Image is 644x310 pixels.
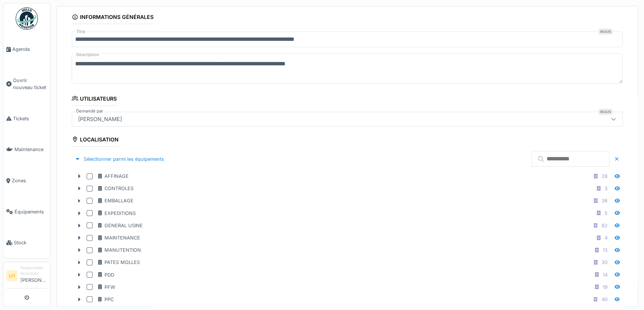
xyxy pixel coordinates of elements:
[97,210,136,217] div: EXPEDITIONS
[602,173,608,180] div: 28
[3,196,50,228] a: Équipements
[15,208,47,215] span: Équipements
[3,134,50,165] a: Maintenance
[605,234,608,241] div: 4
[602,296,608,303] div: 40
[16,7,38,30] img: Badge_color-CXgf-gQk.svg
[20,265,47,277] div: Responsable technicien
[97,271,114,278] div: PDD
[72,93,117,106] div: Utilisateurs
[13,77,47,91] span: Ouvrir nouveau ticket
[603,247,608,254] div: 13
[3,227,50,258] a: Stock
[97,247,141,254] div: MANUTENTION
[6,265,47,288] a: LH Responsable technicien[PERSON_NAME]
[13,115,47,122] span: Tickets
[97,296,114,303] div: PPC
[75,108,104,114] label: Demandé par
[97,173,129,180] div: AFFINAGE
[6,270,17,281] li: LH
[603,284,608,291] div: 19
[97,197,133,204] div: EMBALLAGE
[602,222,608,229] div: 82
[602,197,608,204] div: 36
[97,284,115,291] div: PFW
[72,12,154,24] div: Informations générales
[72,134,119,147] div: Localisation
[3,34,50,65] a: Agenda
[97,185,133,192] div: CONTROLES
[14,239,47,246] span: Stock
[12,46,47,53] span: Agenda
[75,50,101,59] label: Description
[72,154,167,164] div: Sélectionner parmi les équipements
[605,185,608,192] div: 3
[602,259,608,266] div: 30
[599,29,612,35] div: Requis
[12,177,47,184] span: Zones
[97,234,140,241] div: MAINTENANCE
[3,65,50,103] a: Ouvrir nouveau ticket
[605,210,608,217] div: 5
[20,265,47,287] li: [PERSON_NAME]
[75,115,125,123] div: [PERSON_NAME]
[97,222,143,229] div: GENERAL USINE
[599,109,612,115] div: Requis
[97,259,140,266] div: PATES MOLLES
[3,103,50,134] a: Tickets
[75,29,87,35] label: Titre
[603,271,608,278] div: 14
[3,165,50,196] a: Zones
[15,146,47,153] span: Maintenance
